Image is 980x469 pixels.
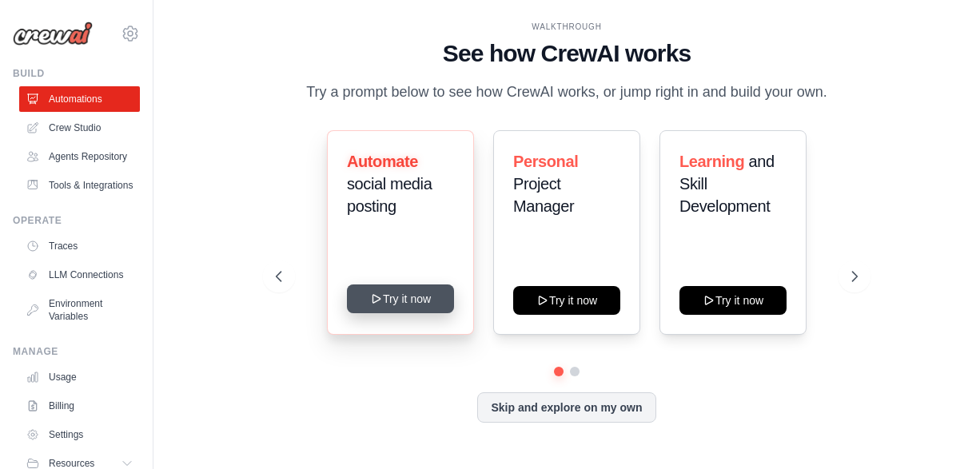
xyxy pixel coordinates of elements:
[513,153,578,170] span: Personal
[19,86,140,112] a: Automations
[347,284,454,313] button: Try it now
[19,364,140,390] a: Usage
[19,115,140,141] a: Crew Studio
[679,286,787,315] button: Try it now
[19,291,140,329] a: Environment Variables
[19,422,140,447] a: Settings
[679,153,744,170] span: Learning
[19,262,140,288] a: LLM Connections
[13,22,93,46] img: Logo
[276,21,858,33] div: WALKTHROUGH
[13,345,140,358] div: Manage
[19,173,140,198] a: Tools & Integrations
[19,233,140,259] a: Traces
[19,144,140,169] a: Agents Repository
[347,175,432,215] span: social media posting
[13,214,140,227] div: Operate
[900,392,980,469] iframe: Chat Widget
[679,153,775,215] span: and Skill Development
[513,286,620,315] button: Try it now
[298,81,835,104] p: Try a prompt below to see how CrewAI works, or jump right in and build your own.
[477,392,655,423] button: Skip and explore on my own
[19,393,140,419] a: Billing
[276,39,858,68] h1: See how CrewAI works
[513,175,574,215] span: Project Manager
[347,153,418,170] span: Automate
[13,67,140,80] div: Build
